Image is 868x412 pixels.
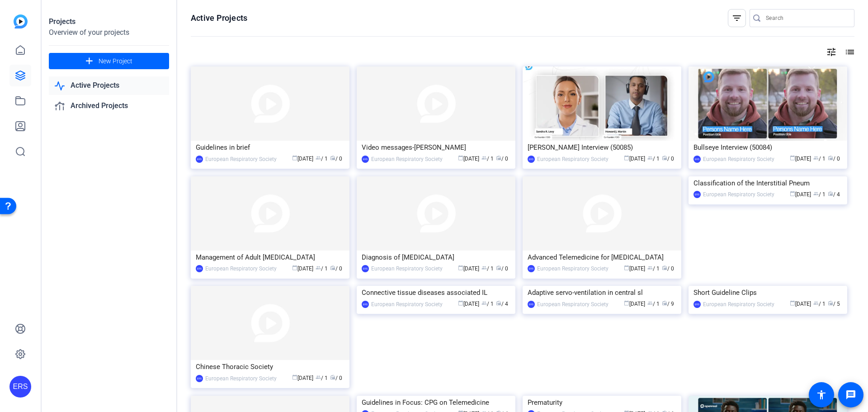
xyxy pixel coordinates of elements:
[826,47,837,57] mat-icon: tune
[205,374,277,383] div: European Respiratory Society
[371,155,443,164] div: European Respiratory Society
[647,156,660,162] span: / 1
[371,264,443,273] div: European Respiratory Society
[731,13,742,24] mat-icon: filter_list
[9,376,31,398] div: ERS
[703,155,774,164] div: European Respiratory Society
[362,396,510,409] div: Guidelines in Focus: CPG on Telemedicine
[458,156,479,162] span: [DATE]
[496,265,508,272] span: / 0
[813,191,819,196] span: group
[496,301,508,307] span: / 4
[813,156,826,162] span: / 1
[844,47,854,57] mat-icon: list
[292,374,297,380] span: calendar_today
[196,265,203,272] div: ERS
[14,14,28,28] img: blue-gradient.svg
[813,301,826,307] span: / 1
[537,264,609,273] div: European Respiratory Society
[316,375,328,381] span: / 1
[496,265,501,270] span: radio
[458,265,463,270] span: calendar_today
[828,191,833,196] span: radio
[647,301,660,307] span: / 1
[458,301,479,307] span: [DATE]
[693,301,701,308] div: ERS
[330,374,335,380] span: radio
[481,265,487,270] span: group
[362,156,369,163] div: ERS
[362,286,510,299] div: Connective tissue diseases associated IL
[790,300,795,306] span: calendar_today
[481,300,487,306] span: group
[191,13,247,24] h1: Active Projects
[481,265,494,272] span: / 1
[528,156,535,163] div: ERS
[828,156,840,162] span: / 0
[362,141,510,154] div: Video messages-[PERSON_NAME]
[624,156,645,162] span: [DATE]
[362,265,369,272] div: ERS
[496,156,508,162] span: / 0
[766,13,847,24] input: Search
[528,141,676,154] div: [PERSON_NAME] Interview (50085)
[528,265,535,272] div: ERS
[528,286,676,299] div: Adaptive servo-ventilation in central sl
[481,155,487,161] span: group
[647,155,653,161] span: group
[292,156,313,162] span: [DATE]
[693,141,842,154] div: Bullseye Interview (50084)
[292,375,313,381] span: [DATE]
[693,156,701,163] div: ERS
[813,300,819,306] span: group
[790,156,811,162] span: [DATE]
[703,300,774,309] div: European Respiratory Society
[537,300,609,309] div: European Respiratory Society
[693,286,842,299] div: Short Guideline Clips
[49,76,169,95] a: Active Projects
[458,300,463,306] span: calendar_today
[330,375,342,381] span: / 0
[196,141,344,154] div: Guidelines in brief
[703,190,774,199] div: European Respiratory Society
[828,301,840,307] span: / 5
[481,301,494,307] span: / 1
[362,251,510,264] div: Diagnosis of [MEDICAL_DATA]
[662,265,667,270] span: radio
[790,191,811,198] span: [DATE]
[292,155,297,161] span: calendar_today
[790,191,795,196] span: calendar_today
[624,300,629,306] span: calendar_today
[828,155,833,161] span: radio
[496,300,501,306] span: radio
[624,301,645,307] span: [DATE]
[205,264,277,273] div: European Respiratory Society
[49,53,169,69] button: New Project
[49,97,169,115] a: Archived Projects
[828,300,833,306] span: radio
[49,27,169,38] div: Overview of your projects
[647,265,653,270] span: group
[330,265,342,272] span: / 0
[196,375,203,382] div: ERS
[845,389,856,400] mat-icon: message
[828,191,840,198] span: / 4
[362,301,369,308] div: ERS
[528,396,676,409] div: Prematurity
[458,265,479,272] span: [DATE]
[196,156,203,163] div: ERS
[693,191,701,198] div: ERS
[292,265,297,270] span: calendar_today
[647,300,653,306] span: group
[662,265,674,272] span: / 0
[528,251,676,264] div: Advanced Telemedicine for [MEDICAL_DATA]
[49,16,169,27] div: Projects
[205,155,277,164] div: European Respiratory Society
[816,389,827,400] mat-icon: accessibility
[196,251,344,264] div: Management of Adult [MEDICAL_DATA]
[496,155,501,161] span: radio
[662,300,667,306] span: radio
[624,155,629,161] span: calendar_today
[458,155,463,161] span: calendar_today
[330,155,335,161] span: radio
